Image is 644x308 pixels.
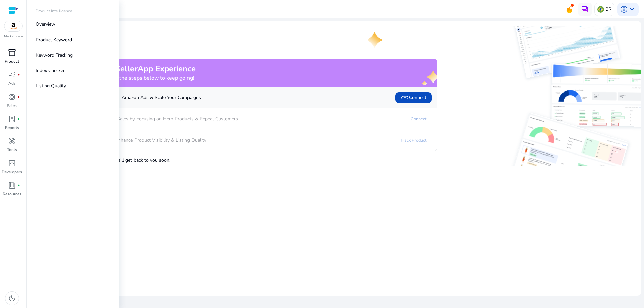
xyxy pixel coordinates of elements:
p: Marketplace [4,34,23,39]
span: inventory_2 [8,49,16,57]
p: Product Intelligence [36,8,72,14]
span: book_4 [8,181,16,189]
span: keyboard_arrow_down [628,5,636,13]
p: Ads [8,80,16,86]
span: account_circle [620,5,628,13]
p: Listing Quality [36,82,66,89]
a: Track Product [395,135,432,146]
button: linkConnect [395,92,432,103]
a: Connect [405,114,432,124]
p: Sales [7,103,17,109]
span: fiber_manual_record [17,96,20,98]
p: Keyword Tracking [36,52,73,59]
h4: Almost there! Complete the steps below to keep going! [59,75,196,81]
p: Tools [7,147,17,153]
span: lab_profile [8,115,16,123]
span: dark_mode [8,294,16,302]
img: br.svg [597,6,604,13]
span: campaign [8,71,16,79]
span: code_blocks [8,159,16,167]
span: fiber_manual_record [17,184,20,187]
p: , and we'll get back to you soon. [51,154,437,164]
p: Automate Amazon Ads & Scale Your Campaigns [69,94,201,101]
p: Boost Sales by Focusing on Hero Products & Repeat Customers [69,115,238,122]
p: Enhance Product Visibility & Listing Quality [69,137,206,144]
span: fiber_manual_record [17,118,20,120]
span: Connect [401,94,426,102]
p: Developers [2,169,22,175]
p: Index Checker [36,67,65,74]
img: amazon.svg [4,21,22,31]
span: donut_small [8,93,16,101]
p: Overview [36,21,55,28]
p: Reports [5,125,19,131]
p: BR [605,3,611,15]
img: one-star.svg [368,32,384,48]
p: Product Keyword [36,36,72,43]
span: fiber_manual_record [17,73,20,76]
span: handyman [8,137,16,145]
p: Product [5,58,19,64]
p: Resources [3,191,21,197]
h2: Maximize your SellerApp Experience [59,64,196,74]
span: link [401,94,409,102]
